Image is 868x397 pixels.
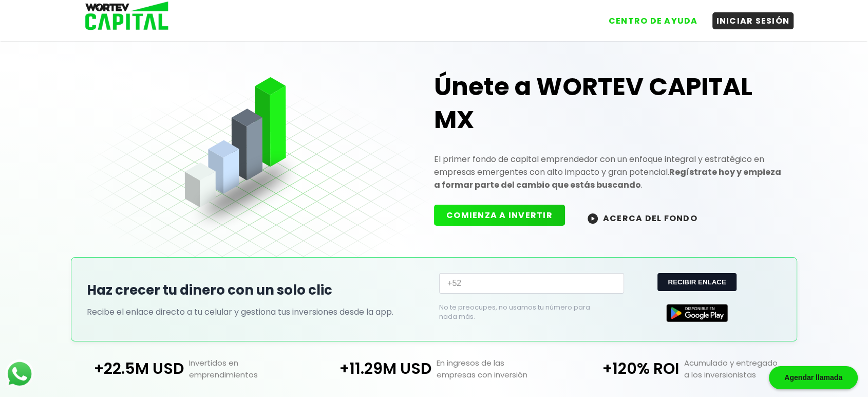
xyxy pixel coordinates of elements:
[63,357,184,381] p: +22.5M USD
[588,213,598,224] img: wortev-capital-acerca-del-fondo
[87,305,429,318] p: Recibe el enlace directo a tu celular y gestiona tus inversiones desde la app.
[434,166,781,191] strong: Regístrate hoy y empieza a formar parte del cambio que estás buscando
[558,357,679,381] p: +120% ROI
[310,357,431,381] p: +11.29M USD
[666,304,728,322] img: Google Play
[769,366,858,389] div: Agendar llamada
[434,211,575,223] a: COMIENZA A INVERTIR
[657,273,736,291] button: RECIBIR ENLACE
[575,207,710,229] button: ACERCA DEL FONDO
[712,12,794,29] button: INICIAR SESIÓN
[439,303,608,321] p: No te preocupes, no usamos tu número para nada más.
[434,205,565,226] button: COMIENZA A INVERTIR
[594,5,702,29] a: CENTRO DE AYUDA
[702,5,794,29] a: INICIAR SESIÓN
[434,70,781,136] h1: Únete a WORTEV CAPITAL MX
[434,153,781,191] p: El primer fondo de capital emprendedor con un enfoque integral y estratégico en empresas emergent...
[184,357,310,381] p: Invertidos en emprendimientos
[87,280,429,300] h2: Haz crecer tu dinero con un solo clic
[605,12,702,29] button: CENTRO DE AYUDA
[5,359,34,388] img: logos_whatsapp-icon.242b2217.svg
[431,357,558,381] p: En ingresos de las empresas con inversión
[679,357,805,381] p: Acumulado y entregado a los inversionistas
